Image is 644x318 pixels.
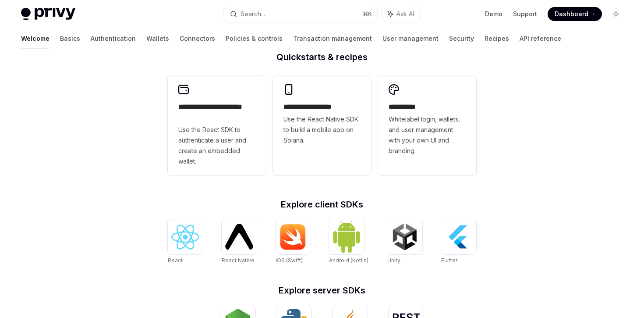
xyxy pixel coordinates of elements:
span: ⌘ K [363,11,372,18]
span: Android (Kotlin) [329,257,368,264]
a: Welcome [21,28,50,49]
img: light logo [21,8,75,20]
h2: Explore server SDKs [168,286,476,295]
a: iOS (Swift)iOS (Swift) [276,219,311,265]
a: **** *****Whitelabel login, wallets, and user management with your own UI and branding. [378,75,476,175]
span: Whitelabel login, wallets, and user management with your own UI and branding. [389,114,466,156]
span: Dashboard [555,10,588,18]
span: React [168,257,183,264]
button: Ask AI [382,6,420,22]
span: Unity [387,257,400,264]
a: Wallets [146,28,169,49]
a: Transaction management [293,28,372,49]
span: Use the React Native SDK to build a mobile app on Solana. [283,114,361,146]
img: iOS (Swift) [279,224,307,250]
img: React [171,225,199,250]
a: Basics [60,28,80,49]
img: Android (Kotlin) [333,220,361,253]
a: Connectors [180,28,215,49]
img: Unity [391,223,419,251]
a: React NativeReact Native [222,219,257,265]
div: Search... [241,9,265,19]
img: React Native [225,224,253,249]
a: Policies & controls [226,28,283,49]
a: FlutterFlutter [441,219,476,265]
a: Android (Kotlin)Android (Kotlin) [329,219,368,265]
a: Authentication [91,28,136,49]
h2: Explore client SDKs [168,200,476,209]
span: Use the React SDK to authenticate a user and create an embedded wallet. [178,125,255,167]
a: Dashboard [548,7,602,21]
span: Flutter [441,257,457,264]
a: API reference [520,28,561,49]
a: Support [513,10,537,18]
button: Search...⌘K [224,6,377,22]
a: Demo [485,10,502,18]
h2: Quickstarts & recipes [168,53,476,61]
a: Recipes [485,28,509,49]
a: **** **** **** ***Use the React Native SDK to build a mobile app on Solana. [273,75,371,175]
a: ReactReact [168,219,203,265]
button: Toggle dark mode [609,7,623,21]
span: React Native [222,257,255,264]
img: Flutter [445,223,473,251]
span: Ask AI [396,10,414,18]
span: iOS (Swift) [276,257,303,264]
a: Security [449,28,474,49]
a: User management [382,28,439,49]
a: UnityUnity [387,219,422,265]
